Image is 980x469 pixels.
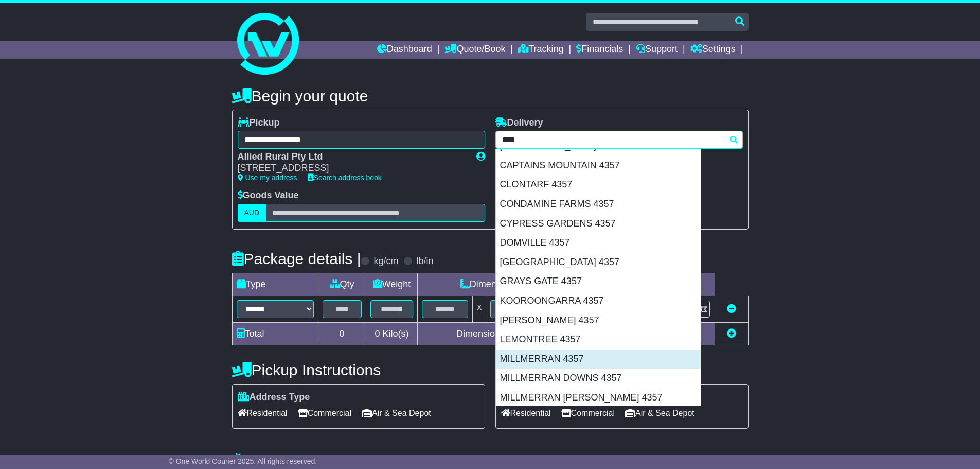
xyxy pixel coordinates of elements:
td: Total [232,322,318,345]
a: Settings [690,41,736,59]
span: Commercial [298,405,351,421]
div: MILLMERRAN DOWNS 4357 [496,369,701,388]
a: Use my address [238,173,297,182]
h4: Warranty & Insurance [232,452,749,469]
span: Residential [501,405,551,421]
div: LEMONTREE 4357 [496,330,701,350]
h4: Begin your quote [232,88,749,105]
h4: Pickup Instructions [232,361,485,378]
div: Allied Rural Pty Ltd [238,151,466,163]
div: MILLMERRAN [PERSON_NAME] 4357 [496,388,701,408]
div: [PERSON_NAME] 4357 [496,311,701,331]
div: CYPRESS GARDENS 4357 [496,214,701,234]
label: Address Type [238,392,310,403]
div: CLONTARF 4357 [496,175,701,195]
label: kg/cm [373,256,398,267]
td: Kilo(s) [366,322,418,345]
td: Weight [366,273,418,296]
label: Delivery [495,117,543,129]
h4: Package details | [232,250,361,267]
typeahead: Please provide city [495,131,743,149]
label: AUD [238,204,266,222]
a: Add new item [727,328,736,339]
div: CAPTAINS MOUNTAIN 4357 [496,156,701,176]
a: Tracking [518,41,563,59]
label: lb/in [416,256,433,267]
label: Pickup [238,117,280,129]
div: CONDAMINE FARMS 4357 [496,195,701,214]
a: Remove this item [727,304,736,314]
td: Dimensions (L x W x H) [418,273,609,296]
label: Goods Value [238,190,299,201]
td: x [473,296,486,322]
span: © One World Courier 2025. All rights reserved. [169,457,317,465]
td: Qty [318,273,366,296]
span: Air & Sea Depot [625,405,694,421]
a: Quote/Book [444,41,505,59]
a: Financials [576,41,623,59]
a: Dashboard [377,41,432,59]
div: [STREET_ADDRESS] [238,163,466,174]
span: Residential [238,405,288,421]
div: MILLMERRAN 4357 [496,350,701,369]
span: Air & Sea Depot [362,405,431,421]
td: Dimensions in Centimetre(s) [418,322,609,345]
span: Commercial [561,405,615,421]
div: KOOROONGARRA 4357 [496,291,701,311]
div: DOMVILLE 4357 [496,233,701,253]
div: [GEOGRAPHIC_DATA] 4357 [496,253,701,272]
td: 0 [318,322,366,345]
span: 0 [375,328,380,339]
a: Search address book [308,173,382,182]
a: Support [636,41,678,59]
td: Type [232,273,318,296]
div: GRAYS GATE 4357 [496,272,701,291]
